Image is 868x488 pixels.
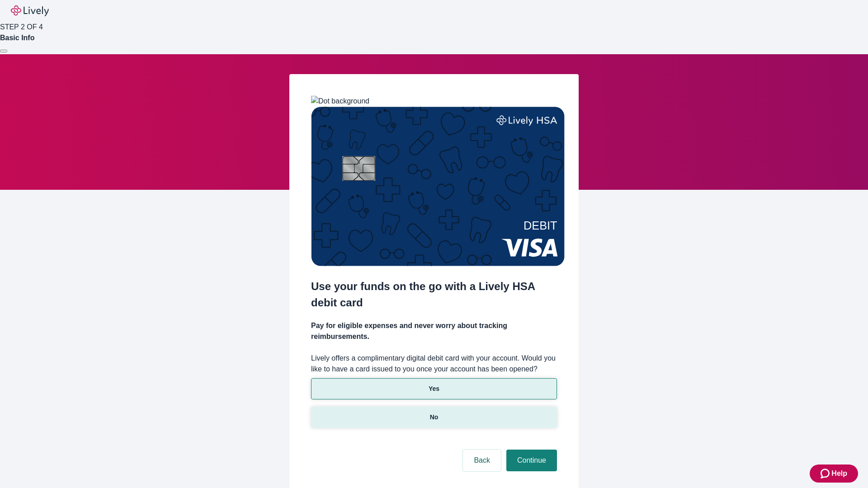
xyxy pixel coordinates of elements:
[311,320,557,342] h4: Pay for eligible expenses and never worry about tracking reimbursements.
[506,450,557,471] button: Continue
[831,468,847,479] span: Help
[311,407,557,428] button: No
[821,468,831,479] svg: Zendesk support icon
[810,465,858,483] button: Zendesk support iconHelp
[11,5,49,16] img: Lively
[311,278,557,311] h2: Use your funds on the go with a Lively HSA debit card
[311,353,557,375] label: Lively offers a complimentary digital debit card with your account. Would you like to have a card...
[311,107,565,266] img: Debit card
[463,450,501,471] button: Back
[429,384,439,394] p: Yes
[311,378,557,399] button: Yes
[430,413,439,422] p: No
[311,96,369,107] img: Dot background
